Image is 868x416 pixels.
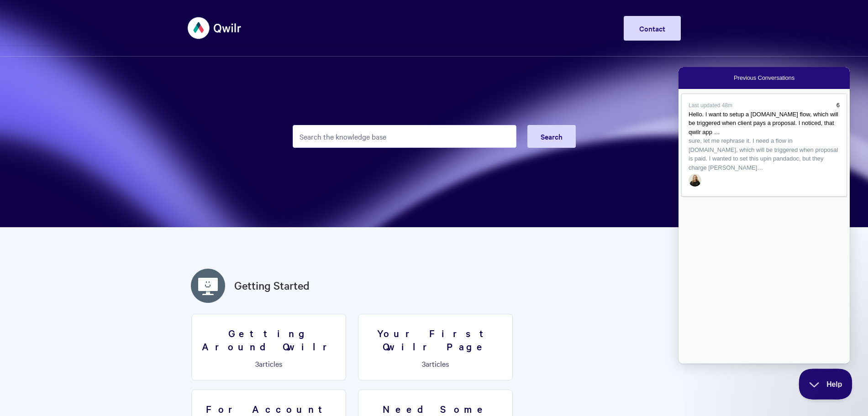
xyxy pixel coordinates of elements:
[799,369,852,400] iframe: Help Scout Beacon - Close
[679,67,850,364] iframe: Help Scout Beacon - Live Chat, Contact Form, and Knowledge Base
[541,131,563,141] span: Search
[197,359,340,368] p: articles
[255,359,259,369] span: 3
[364,359,507,368] p: articles
[624,16,681,41] a: Contact
[188,11,242,45] img: Qwilr Help Center
[234,277,310,294] a: Getting Started
[422,359,426,369] span: 3
[364,327,507,353] h3: Your First Qwilr Page
[191,314,346,380] a: Getting Around Qwilr 3articles
[527,125,576,148] button: Search
[358,314,513,380] a: Your First Qwilr Page 3articles
[293,125,516,148] input: Search the knowledge base
[197,327,340,353] h3: Getting Around Qwilr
